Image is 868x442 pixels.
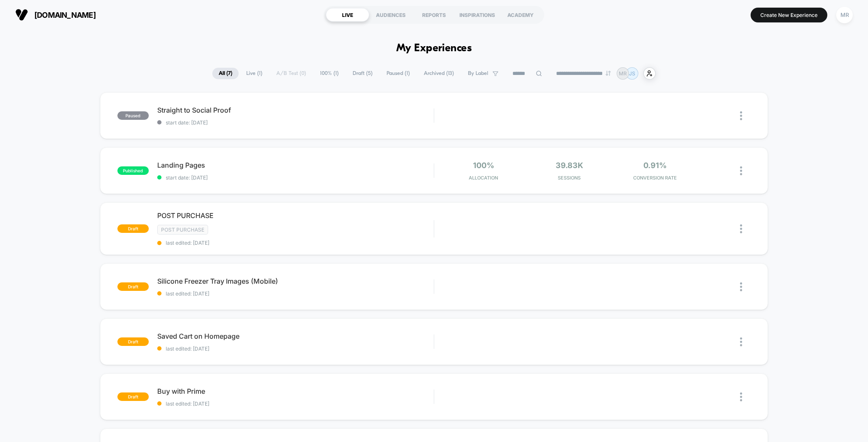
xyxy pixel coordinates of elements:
[529,175,610,181] span: Sessions
[117,224,149,233] span: draft
[157,211,434,220] span: POST PURCHASE
[314,68,345,79] span: 100% ( 1 )
[369,8,412,22] div: AUDIENCES
[606,71,611,76] img: end
[629,70,635,77] p: JS
[380,68,416,79] span: Paused ( 1 )
[412,8,456,22] div: REPORTS
[13,8,98,22] button: [DOMAIN_NAME]
[240,68,269,79] span: Live ( 1 )
[212,68,239,79] span: All ( 7 )
[326,8,369,22] div: LIVE
[157,277,434,285] span: Silicone Freezer Tray Images (Mobile)
[740,111,742,120] img: close
[468,70,488,77] span: By Label
[643,161,667,170] span: 0.91%
[417,68,460,79] span: Archived ( 13 )
[157,240,434,246] span: last edited: [DATE]
[346,68,379,79] span: Draft ( 5 )
[117,282,149,291] span: draft
[834,6,855,24] button: MR
[157,401,434,407] span: last edited: [DATE]
[117,166,149,175] span: published
[836,7,853,23] div: MR
[117,111,149,120] span: paused
[117,392,149,401] span: draft
[619,70,627,77] p: MR
[556,161,583,170] span: 39.83k
[740,282,742,291] img: close
[456,8,499,22] div: INSPIRATIONS
[34,11,96,19] span: [DOMAIN_NAME]
[473,161,494,170] span: 100%
[615,175,696,181] span: CONVERSION RATE
[15,8,28,21] img: Visually logo
[157,161,434,169] span: Landing Pages
[157,174,434,181] span: start date: [DATE]
[469,175,498,181] span: Allocation
[157,225,208,235] span: Post Purchase
[740,224,742,233] img: close
[157,290,434,297] span: last edited: [DATE]
[157,119,434,126] span: start date: [DATE]
[396,42,472,55] h1: My Experiences
[740,392,742,401] img: close
[117,337,149,346] span: draft
[751,8,827,22] button: Create New Experience
[740,337,742,346] img: close
[157,106,434,114] span: Straight to Social Proof
[157,332,434,340] span: Saved Cart on Homepage
[740,166,742,175] img: close
[157,345,434,352] span: last edited: [DATE]
[499,8,542,22] div: ACADEMY
[157,387,434,395] span: Buy with Prime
